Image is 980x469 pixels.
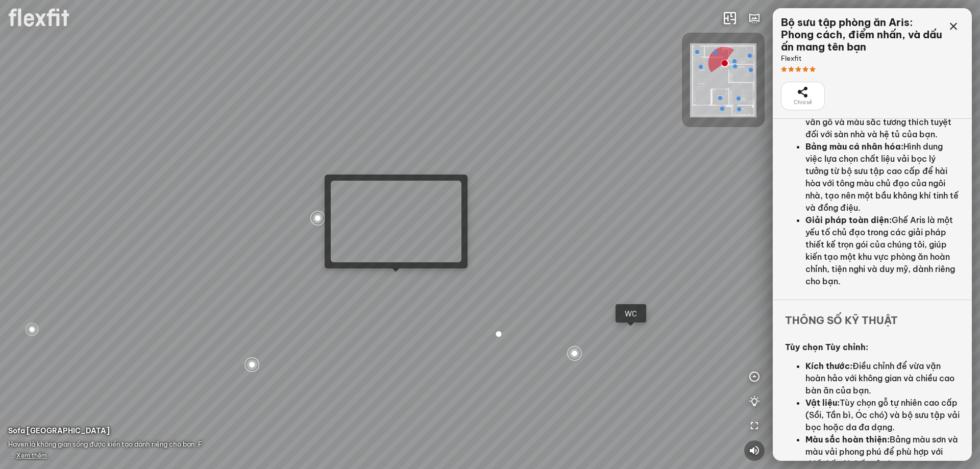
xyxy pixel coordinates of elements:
strong: Vật liệu: [805,398,840,408]
div: WC [622,308,640,318]
li: Điều chỉnh để vừa vặn hoàn hảo với không gian và chiều cao bàn ăn của bạn. [805,360,960,397]
img: logo [8,8,69,27]
strong: Kích thước: [805,361,852,371]
div: Thông số kỹ thuật [773,300,972,328]
strong: Bảng màu cá nhân hóa: [805,141,903,152]
div: Flexfit [781,53,943,63]
li: Tùy chọn gỗ tự nhiên cao cấp (Sồi, Tần bì, Óc chó) và bộ sưu tập vải bọc hoặc da đa dạng. [805,397,960,433]
span: Chia sẻ [794,98,812,107]
img: Flexfit_Apt1_M__JKL4XAWR2ATG.png [690,43,756,117]
span: Xem thêm [16,452,47,459]
span: star [795,66,801,72]
span: star [810,66,816,72]
span: ... [8,451,47,459]
span: star [781,66,787,72]
span: star [802,66,808,72]
li: Hình dung việc lựa chọn chất liệu vải bọc lý tưởng từ bộ sưu tập cao cấp để hài hòa với tông màu ... [805,140,960,214]
li: Ghế Aris là một yếu tố chủ đạo trong các giải pháp thiết kế trọn gói của chúng tôi, giúp kiến tạo... [805,214,960,287]
span: star [788,66,794,72]
strong: Màu sắc hoàn thiện: [805,434,890,445]
div: Bộ sưu tập phòng ăn Aris: Phong cách, điểm nhấn, và dấu ấn mang tên bạn [781,16,943,53]
strong: Tùy chọn Tùy chỉnh: [785,342,868,352]
strong: Giải pháp toàn diện: [805,215,892,225]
